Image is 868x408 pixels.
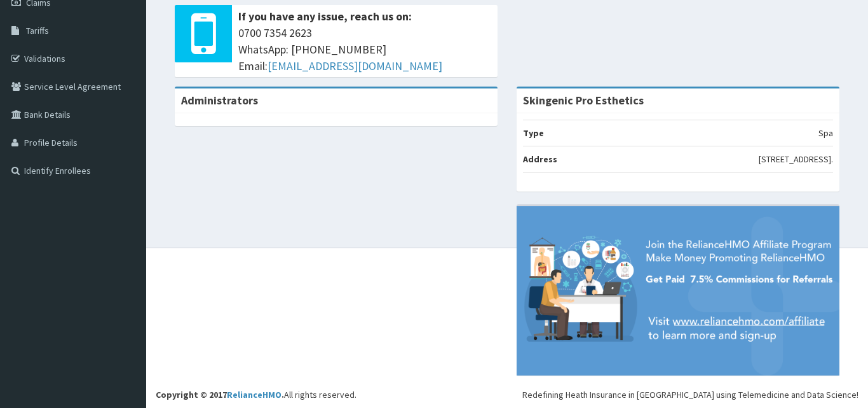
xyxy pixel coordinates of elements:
span: 0700 7354 2623 WhatsApp: [PHONE_NUMBER] Email: [238,25,491,74]
b: If you have any issue, reach us on: [238,9,412,24]
div: Redefining Heath Insurance in [GEOGRAPHIC_DATA] using Telemedicine and Data Science! [522,388,858,401]
p: Spa [818,127,833,139]
strong: Skingenic Pro Esthetics [523,93,644,108]
a: [EMAIL_ADDRESS][DOMAIN_NAME] [268,59,442,73]
b: Address [523,153,557,165]
img: provider-team-banner.png [517,206,839,376]
b: Type [523,127,544,139]
b: Administrators [181,93,258,108]
strong: Copyright © 2017 . [156,389,284,400]
a: RelianceHMO [227,389,281,400]
span: Tariffs [26,25,49,36]
p: [STREET_ADDRESS]. [759,153,833,165]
